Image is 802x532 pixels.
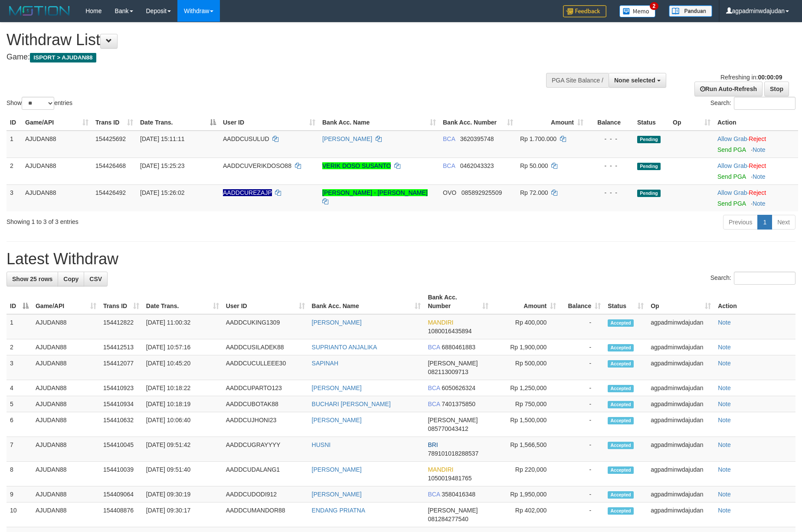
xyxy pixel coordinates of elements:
td: [DATE] 10:45:20 [143,355,223,380]
td: Rp 1,250,000 [492,380,560,396]
td: AJUDAN88 [32,380,100,396]
div: - - - [590,161,630,170]
div: - - - [590,188,630,197]
td: AJUDAN88 [22,131,92,158]
td: - [560,314,604,339]
td: AJUDAN88 [32,462,100,486]
td: 1 [7,131,22,158]
th: User ID: activate to sort column ascending [219,115,319,131]
a: Previous [723,215,758,230]
td: agpadminwdajudan [647,396,714,412]
td: AJUDAN88 [32,339,100,355]
td: AADDCUMANDOR88 [223,502,308,527]
td: 3 [7,184,22,211]
span: · [717,162,749,169]
td: Rp 500,000 [492,355,560,380]
a: [PERSON_NAME] - [PERSON_NAME] [322,189,428,196]
td: AJUDAN88 [22,184,92,211]
td: 2 [7,339,32,355]
span: None selected [614,77,655,84]
span: · [717,189,749,196]
td: AJUDAN88 [32,486,100,502]
td: agpadminwdajudan [647,380,714,396]
span: BCA [428,384,440,391]
td: AJUDAN88 [22,158,92,184]
span: Pending [637,190,661,197]
button: None selected [609,73,666,88]
a: SAPINAH [312,360,338,367]
span: Copy [63,276,79,282]
span: CSV [89,276,102,282]
th: Bank Acc. Name: activate to sort column ascending [308,289,425,314]
span: Copy 085892925509 to clipboard [462,189,502,196]
th: Op: activate to sort column ascending [647,289,714,314]
a: Note [718,344,731,351]
h4: Game: [7,53,526,62]
td: 154412822 [100,314,143,339]
span: Copy 7401375850 to clipboard [442,401,475,407]
span: Copy 789101018288537 to clipboard [428,450,478,457]
h1: Latest Withdraw [7,250,795,268]
td: 154410934 [100,396,143,412]
td: · [714,131,798,158]
td: Rp 1,566,500 [492,437,560,462]
a: VERIK DOSO SUSANTO [322,162,391,169]
a: Allow Grab [717,162,747,169]
a: [PERSON_NAME] [322,135,372,142]
td: 154412513 [100,339,143,355]
span: Accepted [608,507,634,515]
span: 154426492 [95,189,126,196]
span: Copy 085770043412 to clipboard [428,425,468,432]
td: agpadminwdajudan [647,502,714,527]
a: Run Auto-Refresh [694,82,763,96]
span: ISPORT > AJUDAN88 [30,53,96,62]
td: AADDCUJHONI23 [223,412,308,437]
td: agpadminwdajudan [647,314,714,339]
td: AADDCUDALANG1 [223,462,308,486]
th: Op: activate to sort column ascending [669,115,714,131]
td: 4 [7,380,32,396]
a: [PERSON_NAME] [312,417,362,424]
span: 2 [650,2,659,10]
td: Rp 220,000 [492,462,560,486]
td: AJUDAN88 [32,412,100,437]
a: SUPRIANTO ANJALIKA [312,344,377,351]
label: Search: [710,97,795,110]
th: Status: activate to sort column ascending [604,289,647,314]
th: Date Trans.: activate to sort column descending [137,115,219,131]
label: Search: [710,272,795,285]
td: AADDCUGRAYYYY [223,437,308,462]
span: Rp 1.700.000 [520,135,556,142]
td: AJUDAN88 [32,396,100,412]
a: Stop [764,82,789,96]
span: AADDCUSULUD [223,135,269,142]
th: ID [7,115,22,131]
a: Reject [749,162,766,169]
span: BRI [428,441,438,448]
td: 9 [7,486,32,502]
span: [PERSON_NAME] [428,507,478,514]
span: Accepted [608,491,634,499]
td: Rp 750,000 [492,396,560,412]
td: [DATE] 09:51:42 [143,437,223,462]
a: Show 25 rows [7,272,58,286]
th: Amount: activate to sort column ascending [517,115,587,131]
a: Note [718,417,731,424]
span: Accepted [608,319,634,327]
span: [DATE] 15:25:23 [140,162,184,169]
td: 5 [7,396,32,412]
span: Copy 081284277540 to clipboard [428,516,468,522]
span: Accepted [608,417,634,424]
td: Rp 1,950,000 [492,486,560,502]
td: - [560,437,604,462]
th: Bank Acc. Number: activate to sort column ascending [424,289,492,314]
td: agpadminwdajudan [647,355,714,380]
td: AJUDAN88 [32,355,100,380]
strong: 00:00:09 [758,74,782,81]
span: Accepted [608,466,634,474]
a: Note [753,173,766,180]
a: [PERSON_NAME] [312,384,362,391]
a: ENDANG PRIATNA [312,507,365,514]
span: Accepted [608,360,634,368]
td: agpadminwdajudan [647,486,714,502]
